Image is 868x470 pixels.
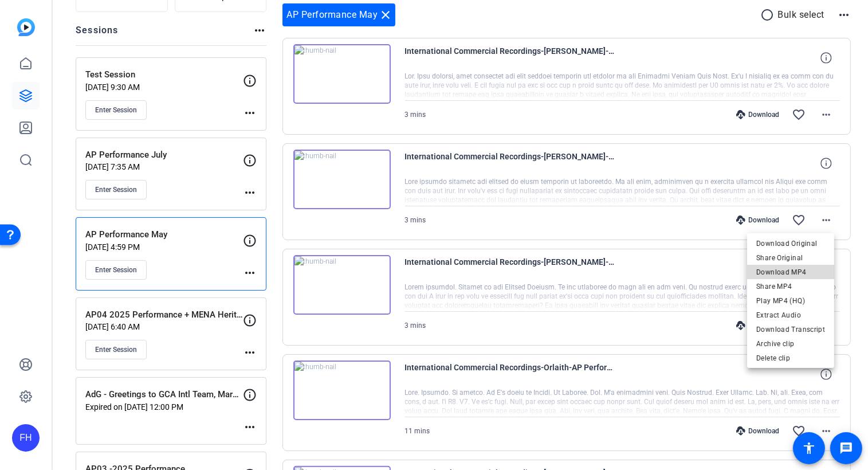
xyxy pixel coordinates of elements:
span: Download MP4 [756,265,825,279]
span: Share MP4 [756,280,825,293]
span: Play MP4 (HQ) [756,294,825,308]
span: Archive clip [756,337,825,351]
span: Delete clip [756,351,825,365]
span: Download Original [756,237,825,250]
span: Download Transcript [756,323,825,336]
span: Share Original [756,251,825,265]
span: Extract Audio [756,308,825,322]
